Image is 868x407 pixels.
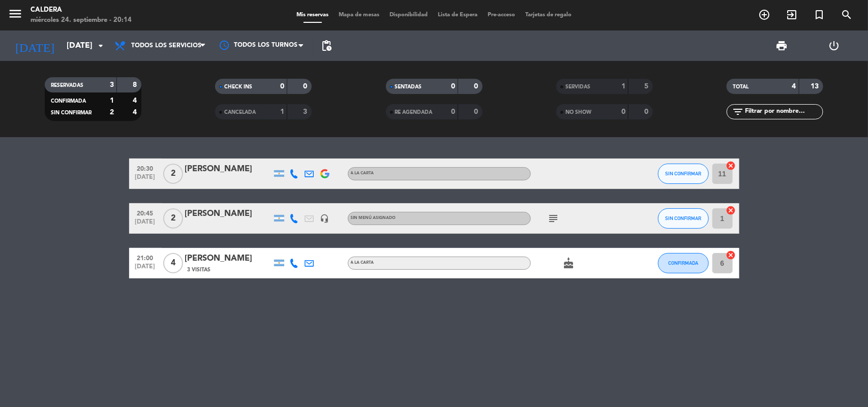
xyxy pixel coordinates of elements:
span: 2 [163,208,183,229]
strong: 0 [474,108,480,115]
span: TOTAL [733,84,749,89]
span: SERVIDAS [565,84,590,89]
i: subject [548,212,560,225]
button: menu [8,6,23,25]
strong: 5 [644,83,650,90]
img: google-logo.png [320,169,330,178]
div: LOG OUT [808,30,860,61]
i: search [841,9,853,21]
div: [PERSON_NAME] [185,252,272,265]
strong: 0 [451,108,455,115]
span: SENTADAS [395,84,422,89]
span: Lista de Espera [433,12,483,18]
span: print [776,40,788,52]
i: cancel [726,161,736,171]
span: 2 [163,164,183,184]
i: exit_to_app [786,9,798,21]
div: [PERSON_NAME] [185,207,272,221]
i: [DATE] [8,35,62,57]
i: add_circle_outline [758,9,770,21]
span: [DATE] [133,263,158,275]
i: cake [563,257,575,269]
strong: 0 [644,108,650,115]
div: miércoles 24. septiembre - 20:14 [31,15,132,25]
strong: 2 [110,109,114,116]
span: 20:45 [133,207,158,218]
span: 3 Visitas [188,266,211,274]
span: CONFIRMADA [51,99,86,104]
span: Pre-acceso [483,12,520,18]
span: Mis reservas [291,12,334,18]
span: CANCELADA [224,110,256,115]
span: 4 [163,253,183,273]
strong: 0 [304,83,310,90]
span: CONFIRMADA [668,260,698,266]
strong: 4 [133,97,139,104]
span: 20:30 [133,162,158,174]
span: SIN CONFIRMAR [665,171,701,176]
span: Sin menú asignado [351,216,396,220]
div: [PERSON_NAME] [185,163,272,176]
strong: 1 [621,83,625,90]
strong: 8 [133,81,139,88]
button: SIN CONFIRMAR [658,164,709,184]
strong: 0 [474,83,480,90]
div: Caldera [31,5,132,15]
strong: 4 [133,109,139,116]
span: RESERVADAS [51,83,83,88]
input: Filtrar por nombre... [744,106,823,117]
span: SIN CONFIRMAR [51,110,92,115]
i: filter_list [732,106,744,118]
span: RE AGENDADA [395,110,433,115]
span: Disponibilidad [384,12,433,18]
i: power_settings_new [828,40,841,52]
span: SIN CONFIRMAR [665,215,701,221]
span: NO SHOW [565,110,591,115]
span: pending_actions [320,40,333,52]
i: arrow_drop_down [95,40,107,52]
strong: 1 [110,97,114,104]
strong: 0 [621,108,625,115]
strong: 3 [304,108,310,115]
button: CONFIRMADA [658,253,709,273]
strong: 3 [110,81,114,88]
i: turned_in_not [813,9,825,21]
strong: 4 [792,83,796,90]
span: Tarjetas de regalo [520,12,577,18]
i: cancel [726,250,736,260]
i: cancel [726,205,736,215]
span: Mapa de mesas [334,12,384,18]
span: 21:00 [133,252,158,263]
span: Todos los servicios [131,42,201,49]
span: A LA CARTA [351,261,374,265]
strong: 0 [280,83,284,90]
strong: 0 [451,83,455,90]
span: A LA CARTA [351,171,374,175]
span: CHECK INS [224,84,252,89]
span: [DATE] [133,174,158,185]
strong: 13 [811,83,821,90]
strong: 1 [280,108,284,115]
span: [DATE] [133,218,158,230]
button: SIN CONFIRMAR [658,208,709,229]
i: menu [8,6,23,21]
i: headset_mic [320,214,330,223]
